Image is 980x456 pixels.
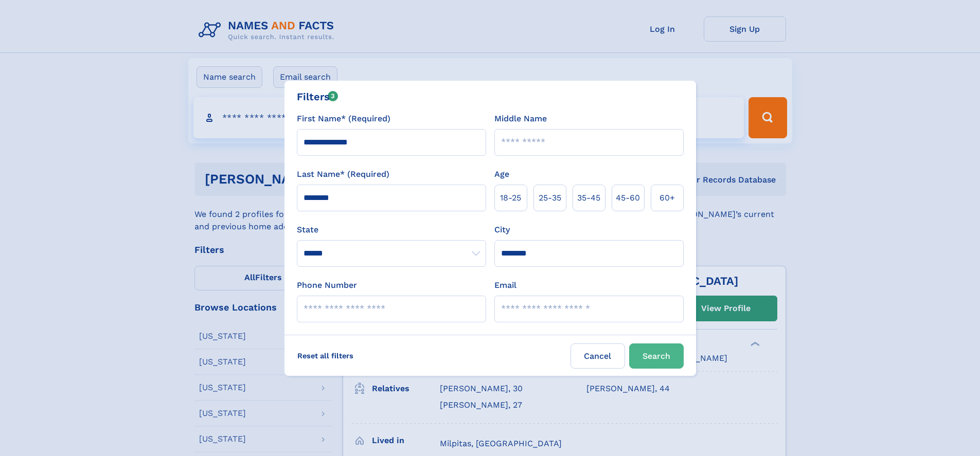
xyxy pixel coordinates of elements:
label: Phone Number [297,279,357,291]
span: 60+ [660,192,675,204]
span: 18‑25 [500,192,521,204]
button: Search [629,343,684,369]
div: Filters [297,89,338,104]
label: State [297,224,486,236]
span: 35‑45 [577,192,600,204]
label: City [494,224,510,236]
label: Age [494,168,509,180]
label: Middle Name [494,113,547,125]
label: First Name* (Required) [297,113,390,125]
label: Reset all filters [291,343,360,368]
label: Cancel [571,343,625,369]
span: 45‑60 [616,192,640,204]
span: 25‑35 [539,192,561,204]
label: Email [494,279,516,291]
label: Last Name* (Required) [297,168,389,180]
